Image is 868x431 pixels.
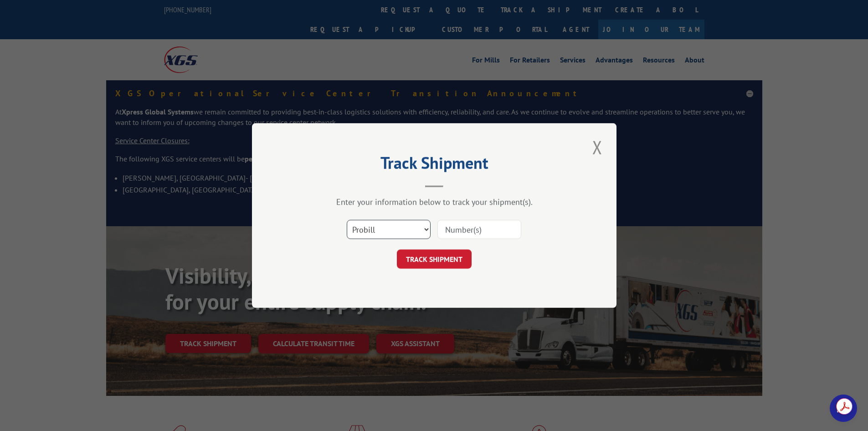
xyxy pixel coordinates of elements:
a: Open chat [830,395,857,422]
h2: Track Shipment [298,156,571,174]
div: Enter your information below to track your shipment(s). [298,197,571,207]
button: TRACK SHIPMENT [397,249,472,269]
input: Number(s) [437,220,521,239]
button: Close modal [590,135,605,160]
